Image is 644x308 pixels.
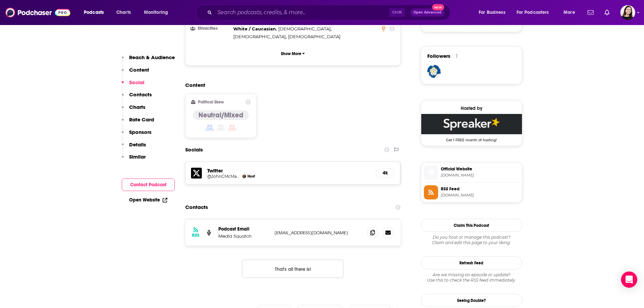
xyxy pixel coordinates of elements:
p: [EMAIL_ADDRESS][DOMAIN_NAME] [275,230,362,236]
span: Followers [427,53,450,59]
span: , [233,33,287,41]
button: Reach & Audience [122,54,175,67]
button: Social [122,79,144,92]
div: 1 [456,53,457,59]
span: Ctrl K [389,8,405,17]
span: [DEMOGRAPHIC_DATA] [288,34,340,39]
a: Spreaker Deal: Get 1 FREE month of hosting! [421,114,522,142]
img: richardsiddall49 [427,65,441,78]
button: Refresh Feed [421,256,522,269]
span: Get 1 FREE month of hosting! [421,134,522,142]
button: open menu [474,7,514,18]
span: Charts [116,8,131,17]
button: open menu [139,7,177,18]
span: For Podcasters [517,8,549,17]
h3: Ethnicities [191,26,231,31]
button: Charts [122,104,145,116]
button: Similar [122,153,146,166]
h5: 4k [381,170,389,176]
h5: Twitter [207,167,371,174]
a: Show notifications dropdown [602,7,612,18]
span: Host [247,174,255,179]
span: For Business [479,8,505,17]
span: spreaker.com [441,193,519,198]
p: Reach & Audience [129,54,175,61]
h3: RSS [192,233,199,238]
h2: Contacts [185,201,208,214]
a: @JohnCMcManus3 [207,174,240,179]
h2: Socials [185,143,203,156]
span: RSS Feed [441,186,519,192]
h4: Neutral/Mixed [198,111,243,119]
div: Hosted by [421,105,522,111]
a: Charts [112,7,135,18]
img: John C. McManus [242,174,246,178]
span: White / Caucasian [233,26,276,31]
img: User Profile [620,5,635,20]
div: Search podcasts, credits, & more... [202,5,457,20]
div: Claim and edit this page to your liking. [421,235,522,245]
p: Details [129,141,146,148]
span: [DEMOGRAPHIC_DATA] [278,26,331,31]
input: Search podcasts, credits, & more... [215,7,389,18]
p: Content [129,67,149,73]
button: Show profile menu [620,5,635,20]
span: [DEMOGRAPHIC_DATA] [233,34,286,39]
button: Show More [191,47,395,60]
h2: Content [185,82,396,88]
span: Podcasts [84,8,104,17]
p: Media Squatch [218,233,269,239]
button: Open AdvancedNew [410,8,445,17]
p: Rate Card [129,116,154,123]
span: Do you host or manage this podcast? [421,235,522,240]
span: Logged in as lucynalen [620,5,635,20]
a: Official Website[DOMAIN_NAME] [424,165,519,180]
a: RSS Feed[DOMAIN_NAME] [424,185,519,199]
button: Contacts [122,91,152,104]
a: Seeing Double? [421,294,522,307]
button: Nothing here. [242,260,343,278]
a: Open Website [129,197,167,203]
a: Show notifications dropdown [585,7,596,18]
button: Claim This Podcast [421,219,522,232]
div: Are we missing an episode or update? Use this to check the RSS feed immediately. [421,272,522,283]
span: , [233,25,277,33]
p: Sponsors [129,129,151,135]
p: Similar [129,153,146,160]
p: Show More [281,51,301,56]
p: Charts [129,104,145,110]
button: open menu [79,7,113,18]
p: Podcast Email [218,226,269,232]
span: New [432,4,444,10]
span: , [278,25,332,33]
h2: Political Skew [198,100,224,104]
button: Rate Card [122,116,154,129]
span: grovestreetfmnetwork.com [441,173,519,178]
span: More [564,8,575,17]
button: Details [122,141,146,154]
span: Official Website [441,166,519,172]
img: Podchaser - Follow, Share and Rate Podcasts [5,6,70,19]
button: Sponsors [122,129,151,141]
span: Open Advanced [413,11,442,14]
span: Monitoring [144,8,168,17]
button: Contact Podcast [122,179,175,191]
p: Contacts [129,91,152,98]
p: Social [129,79,144,86]
button: open menu [512,7,559,18]
button: Content [122,67,149,79]
button: open menu [559,7,583,18]
img: Spreaker Deal: Get 1 FREE month of hosting! [421,114,522,134]
div: Open Intercom Messenger [621,271,637,288]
